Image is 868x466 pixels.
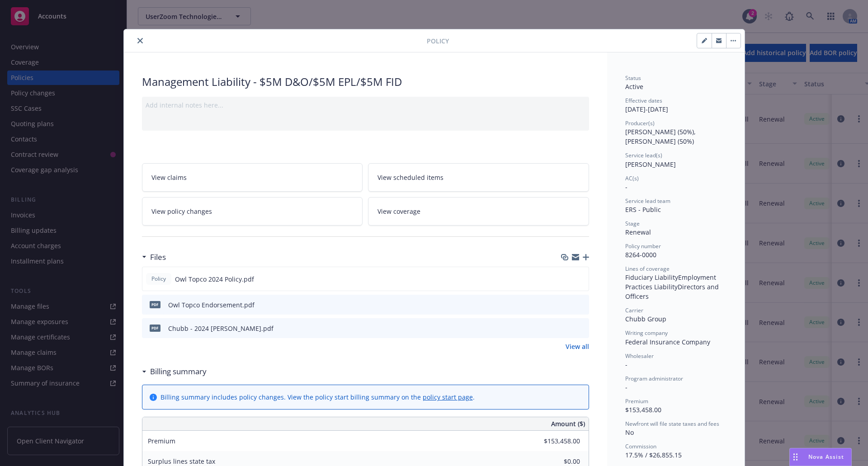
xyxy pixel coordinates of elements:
[150,301,160,308] span: pdf
[625,151,662,159] span: Service lead(s)
[148,457,215,466] span: Surplus lines state tax
[625,428,634,437] span: No
[625,273,718,291] span: Employment Practices Liability
[142,163,363,192] a: View claims
[625,405,661,414] span: $153,458.00
[625,315,666,323] span: Chubb Group
[551,419,585,428] span: Amount ($)
[625,360,627,369] span: -
[625,160,676,169] span: [PERSON_NAME]
[625,442,656,450] span: Commission
[377,207,420,216] span: View coverage
[142,366,207,377] div: Billing summary
[566,342,589,351] a: View all
[562,274,570,284] button: download file
[625,397,648,405] span: Premium
[625,82,643,91] span: Active
[625,74,641,82] span: Status
[148,437,175,445] span: Premium
[625,183,627,191] span: -
[142,197,363,226] a: View policy changes
[527,434,585,448] input: 0.00
[142,74,589,89] div: Management Liability - $5M D&O/$5M EPL/$5M FID
[175,274,254,284] span: Owl Topco 2024 Policy.pdf
[423,393,473,401] a: policy start page
[151,173,187,182] span: View claims
[625,420,719,428] span: Newfront will file state taxes and fees
[625,352,654,360] span: Wholesaler
[625,97,662,104] span: Effective dates
[625,273,678,282] span: Fiduciary Liability
[135,35,146,46] button: close
[625,375,683,382] span: Program administrator
[625,250,656,259] span: 8264-0000
[168,324,274,333] div: Chubb - 2024 [PERSON_NAME].pdf
[577,300,585,310] button: preview file
[625,197,670,205] span: Service lead team
[625,329,668,337] span: Writing company
[625,383,627,391] span: -
[377,173,443,182] span: View scheduled items
[625,205,661,214] span: ERS - Public
[150,325,160,331] span: pdf
[160,392,475,402] div: Billing summary includes policy changes. View the policy start billing summary on the .
[427,36,449,46] span: Policy
[168,300,255,310] div: Owl Topco Endorsement.pdf
[577,324,585,333] button: preview file
[625,242,661,250] span: Policy number
[368,163,589,192] a: View scheduled items
[142,251,166,263] div: Files
[151,207,212,216] span: View policy changes
[146,100,585,110] div: Add internal notes here...
[625,228,651,236] span: Renewal
[563,300,570,310] button: download file
[577,274,585,284] button: preview file
[808,453,844,461] span: Nova Assist
[625,220,640,227] span: Stage
[625,119,655,127] span: Producer(s)
[625,282,721,301] span: Directors and Officers
[150,366,207,377] h3: Billing summary
[150,251,166,263] h3: Files
[625,451,682,459] span: 17.5% / $26,855.15
[789,448,852,466] button: Nova Assist
[625,174,639,182] span: AC(s)
[150,275,168,283] span: Policy
[368,197,589,226] a: View coverage
[625,265,670,273] span: Lines of coverage
[625,97,726,114] div: [DATE] - [DATE]
[790,448,801,466] div: Drag to move
[625,338,710,346] span: Federal Insurance Company
[625,127,698,146] span: [PERSON_NAME] (50%), [PERSON_NAME] (50%)
[625,306,643,314] span: Carrier
[563,324,570,333] button: download file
